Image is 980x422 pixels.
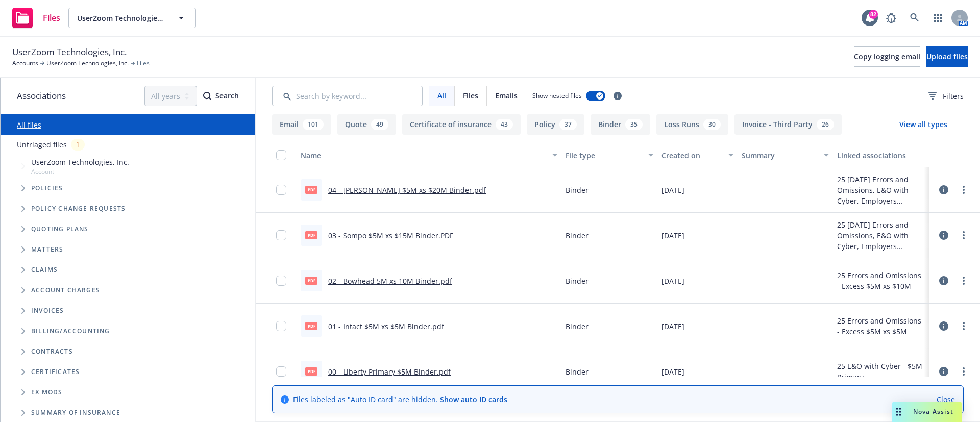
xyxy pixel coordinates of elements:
span: Contracts [31,349,73,355]
span: Summary of insurance [31,410,120,416]
span: Account [31,167,129,176]
span: pdf [305,322,317,330]
div: Tree Example [1,155,255,321]
span: pdf [305,277,317,284]
span: Filters [928,91,964,102]
a: more [958,275,970,287]
div: 35 [625,119,643,130]
div: 49 [371,119,388,130]
button: Summary [738,143,834,167]
button: File type [561,143,657,167]
button: UserZoom Technologies, Inc. [68,8,196,28]
div: 25 Errors and Omissions - Excess $5M xs $10M [837,270,925,291]
span: [DATE] [661,366,684,377]
svg: Search [203,92,211,100]
input: Toggle Row Selected [276,185,286,195]
span: Emails [495,90,518,101]
span: UserZoom Technologies, Inc. [31,157,129,167]
span: [DATE] [661,276,684,286]
span: Files [43,14,60,22]
span: Account charges [31,287,100,293]
div: 25 [DATE] Errors and Omissions, E&O with Cyber, Employers Liability, General Liability, Commercia... [837,219,925,252]
button: SearchSearch [203,86,239,106]
span: Files [137,59,150,68]
div: 25 [DATE] Errors and Omissions, E&O with Cyber, Employers Liability, General Liability, Commercia... [837,174,925,206]
div: 82 [869,10,878,19]
button: Quote [337,114,396,135]
button: View all types [883,114,964,135]
span: Nova Assist [913,407,953,416]
div: Search [203,86,239,106]
span: Ex Mods [31,389,62,395]
button: Created on [657,143,737,167]
span: Binder [566,185,589,195]
input: Select all [276,150,286,160]
button: Filters [928,86,964,106]
span: Policies [31,185,63,191]
div: 30 [703,119,721,130]
span: Associations [17,89,66,103]
div: 25 Errors and Omissions - Excess $5M xs $5M [837,315,925,337]
button: Upload files [926,46,968,67]
a: more [958,184,970,196]
span: All [437,90,446,101]
span: pdf [305,367,317,375]
span: Filters [943,91,964,102]
a: 04 - [PERSON_NAME] $5M xs $20M Binder.pdf [328,185,486,195]
a: Untriaged files [17,139,67,150]
div: 37 [559,119,577,130]
a: 03 - Sompo $5M xs $15M Binder.PDF [328,231,453,240]
span: Quoting plans [31,226,89,232]
button: Email [272,114,331,135]
a: Search [904,8,925,28]
span: Policy change requests [31,206,126,212]
span: UserZoom Technologies, Inc. [77,13,165,23]
div: 26 [817,119,834,130]
a: more [958,320,970,332]
div: Summary [742,150,818,161]
span: Binder [566,366,589,377]
a: Report a Bug [881,8,901,28]
div: Created on [661,150,722,161]
span: UserZoom Technologies, Inc. [12,45,127,59]
button: Loss Runs [656,114,728,135]
div: File type [566,150,642,161]
span: Copy logging email [854,52,920,61]
input: Toggle Row Selected [276,276,286,286]
div: 1 [71,139,85,151]
button: Copy logging email [854,46,920,67]
input: Toggle Row Selected [276,366,286,377]
button: Linked associations [833,143,929,167]
span: Files [463,90,478,101]
span: Files labeled as "Auto ID card" are hidden. [293,394,507,405]
span: Binder [566,230,589,241]
a: Switch app [928,8,948,28]
span: Claims [31,267,58,273]
span: Matters [31,246,63,253]
span: PDF [305,231,317,239]
span: Invoices [31,308,64,314]
span: Certificates [31,369,80,375]
a: All files [17,120,41,130]
span: Binder [566,276,589,286]
span: Show nested files [532,91,582,100]
span: pdf [305,186,317,193]
a: UserZoom Technologies, Inc. [46,59,129,68]
button: Policy [527,114,584,135]
a: more [958,365,970,378]
input: Toggle Row Selected [276,321,286,331]
a: Close [937,394,955,405]
span: [DATE] [661,230,684,241]
a: more [958,229,970,241]
div: Drag to move [892,402,905,422]
a: Accounts [12,59,38,68]
button: Name [297,143,561,167]
span: [DATE] [661,321,684,332]
button: Nova Assist [892,402,962,422]
div: 101 [303,119,324,130]
div: 43 [496,119,513,130]
div: 25 E&O with Cyber - $5M Primary [837,361,925,382]
button: Invoice - Third Party [734,114,842,135]
button: Binder [591,114,650,135]
input: Search by keyword... [272,86,423,106]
